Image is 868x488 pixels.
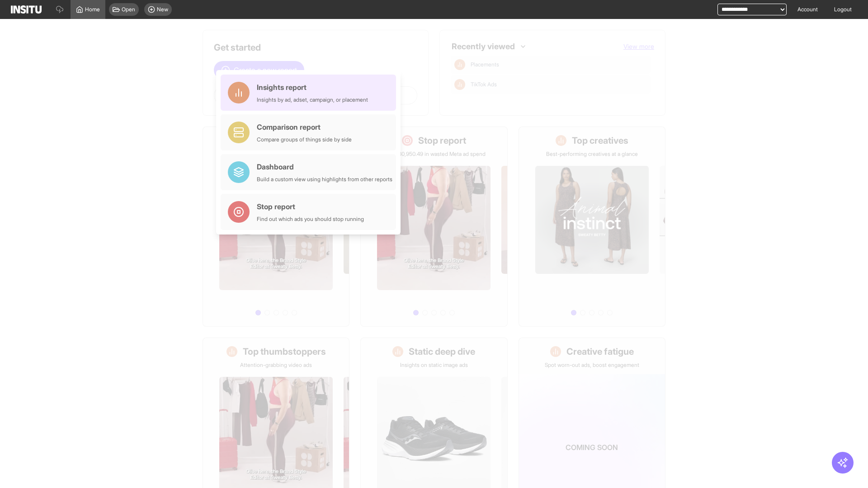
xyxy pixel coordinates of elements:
[11,5,42,14] img: Logo
[157,6,168,13] span: New
[257,176,392,183] div: Build a custom view using highlights from other reports
[257,136,352,143] div: Compare groups of things side by side
[257,201,364,212] div: Stop report
[85,6,100,13] span: Home
[257,82,368,93] div: Insights report
[122,6,135,13] span: Open
[257,96,368,103] div: Insights by ad, adset, campaign, or placement
[257,216,364,223] div: Find out which ads you should stop running
[257,122,352,132] div: Comparison report
[257,161,392,172] div: Dashboard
